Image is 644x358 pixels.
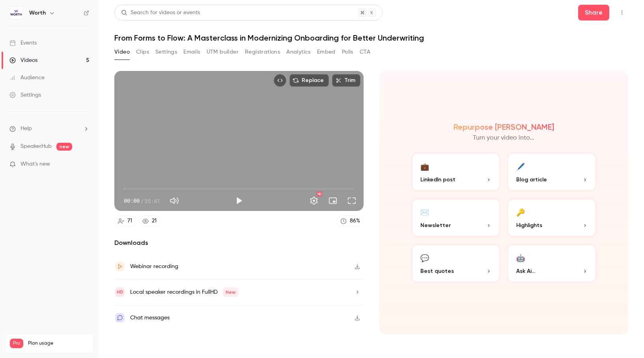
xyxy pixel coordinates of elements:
[231,193,247,209] button: Play
[289,74,329,87] button: Replace
[28,340,89,347] span: Plan usage
[516,221,542,229] span: Highlights
[222,287,239,297] span: New
[144,197,160,205] span: 35:41
[152,217,157,225] div: 21
[21,125,32,133] span: Help
[245,46,280,58] button: Registrations
[21,142,52,151] a: SpeakerHub
[183,46,200,58] button: Emails
[507,198,597,237] button: 🔑Highlights
[306,193,322,209] button: Settings
[114,238,364,248] h2: Downloads
[121,9,200,17] div: Search for videos or events
[114,33,628,43] h1: From Forms to Flow: A Masterclass in Modernizing Onboarding for Better Underwriting
[127,217,132,225] div: 71
[360,46,370,58] button: CTA
[332,74,360,87] button: Trim
[507,152,597,192] button: 🖊️Blog article
[130,287,239,297] div: Local speaker recordings in FullHD
[130,313,170,323] div: Chat messages
[420,221,451,229] span: Newsletter
[411,198,501,237] button: ✉️Newsletter
[29,9,46,17] h6: Worth
[21,160,50,168] span: What's new
[130,262,178,271] div: Webinar recording
[9,91,41,99] div: Settings
[420,175,455,184] span: LinkedIn post
[114,46,130,58] button: Video
[420,160,429,172] div: 💼
[420,267,454,275] span: Best quotes
[344,193,360,209] button: Full screen
[420,252,429,264] div: 💬
[616,6,628,19] button: Top Bar Actions
[124,197,160,205] div: 00:00
[10,7,22,19] img: Worth
[454,122,554,132] h2: Repurpose [PERSON_NAME]
[473,133,534,143] p: Turn your video into...
[342,46,353,58] button: Polls
[56,143,72,151] span: new
[139,216,160,226] a: 21
[9,56,37,64] div: Videos
[155,46,177,58] button: Settings
[9,125,89,133] li: help-dropdown-opener
[516,206,525,218] div: 🔑
[286,46,311,58] button: Analytics
[317,192,322,196] div: HD
[325,193,341,209] button: Turn on miniplayer
[9,74,45,82] div: Audience
[140,197,144,205] span: /
[124,197,140,205] span: 00:00
[136,46,149,58] button: Clips
[411,152,501,192] button: 💼LinkedIn post
[516,252,525,264] div: 🤖
[516,175,547,184] span: Blog article
[166,193,182,209] button: Mute
[274,74,286,87] button: Embed video
[516,267,535,275] span: Ask Ai...
[207,46,239,58] button: UTM builder
[9,39,37,47] div: Events
[411,244,501,283] button: 💬Best quotes
[350,217,360,225] div: 86 %
[317,46,336,58] button: Embed
[10,339,23,348] span: Pro
[420,206,429,218] div: ✉️
[337,216,364,226] a: 86%
[516,160,525,172] div: 🖊️
[114,216,136,226] a: 71
[578,5,609,21] button: Share
[507,244,597,283] button: 🤖Ask Ai...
